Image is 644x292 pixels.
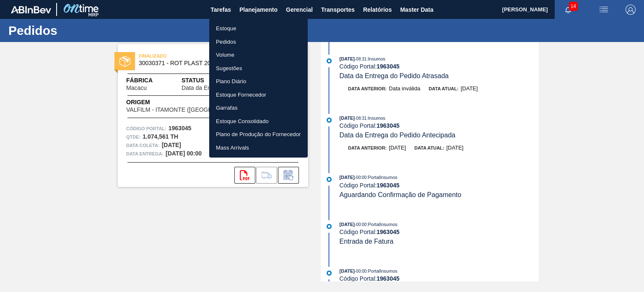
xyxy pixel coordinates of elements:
a: Estoque Fornecedor [209,88,308,102]
a: Mass Arrivals [209,141,308,155]
a: Estoque [209,22,308,35]
a: Plano Diário [209,75,308,88]
a: Estoque Consolidado [209,115,308,128]
a: Pedidos [209,35,308,49]
a: Plano de Produção do Fornecedor [209,128,308,141]
a: Volume [209,48,308,62]
a: Sugestões [209,62,308,75]
a: Garrafas [209,101,308,115]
